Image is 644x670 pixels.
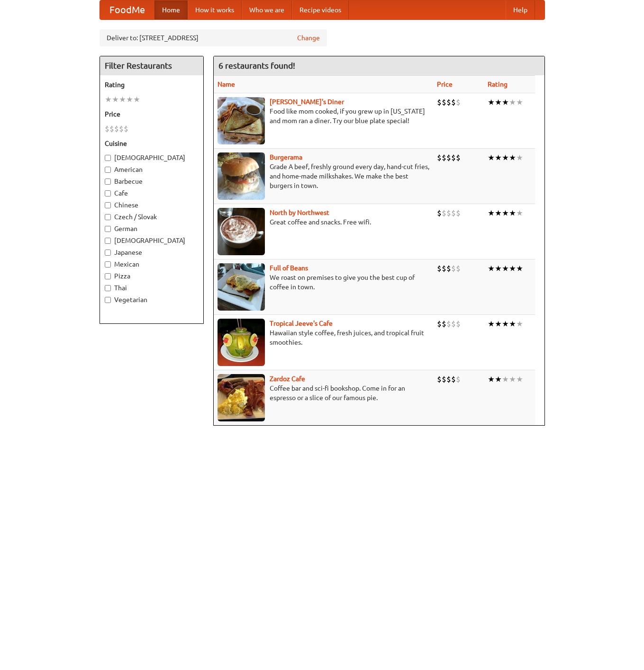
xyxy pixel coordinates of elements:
[105,226,111,232] input: German
[105,250,111,256] input: Japanese
[105,94,112,105] li: ★
[509,263,516,274] li: ★
[218,208,265,255] img: north.jpg
[218,107,429,125] p: Food like mom cooked, if you grew up in [US_STATE] and mom ran a diner. Try our blue plate special!
[270,375,305,383] a: Zardoz Cafe
[105,236,199,245] label: [DEMOGRAPHIC_DATA]
[270,264,308,272] a: Full of Beans
[495,319,502,329] li: ★
[105,139,199,148] h5: Cuisine
[218,61,295,70] ng-pluralize: 6 restaurants found!
[456,97,461,107] li: $
[442,374,446,384] li: $
[105,80,199,89] h5: Rating
[446,319,451,329] li: $
[218,80,235,88] a: Name
[119,94,126,105] li: ★
[488,152,495,163] li: ★
[516,152,523,163] li: ★
[437,319,442,329] li: $
[218,374,265,421] img: zardoz.jpg
[105,273,111,279] input: Pizza
[437,374,442,384] li: $
[105,285,111,291] input: Thai
[105,153,199,162] label: [DEMOGRAPHIC_DATA]
[495,263,502,274] li: ★
[105,177,199,186] label: Barbecue
[446,263,451,274] li: $
[105,238,111,244] input: [DEMOGRAPHIC_DATA]
[451,208,456,218] li: $
[218,217,429,227] p: Great coffee and snacks. Free wifi.
[456,152,461,163] li: $
[451,319,456,329] li: $
[218,162,429,190] p: Grade A beef, freshly ground every day, hand-cut fries, and home-made milkshakes. We make the bes...
[105,271,199,281] label: Pizza
[509,208,516,218] li: ★
[506,0,535,19] a: Help
[133,94,140,105] li: ★
[105,248,199,257] label: Japanese
[446,152,451,163] li: $
[100,29,327,46] div: Deliver to: [STREET_ADDRESS]
[488,208,495,218] li: ★
[488,263,495,274] li: ★
[488,80,508,88] a: Rating
[488,97,495,107] li: ★
[502,208,509,218] li: ★
[488,319,495,329] li: ★
[218,97,265,144] img: sallys.jpg
[218,384,429,402] p: Coffee bar and sci-fi bookshop. Come in for an espresso or a slice of our famous pie.
[495,374,502,384] li: ★
[270,320,333,327] a: Tropical Jeeve's Cafe
[516,263,523,274] li: ★
[100,0,154,19] a: FoodMe
[297,33,320,43] a: Change
[218,263,265,311] img: beans.jpg
[105,124,109,134] li: $
[188,0,242,19] a: How it works
[502,263,509,274] li: ★
[105,109,199,119] h5: Price
[105,214,111,220] input: Czech / Slovak
[105,155,111,161] input: [DEMOGRAPHIC_DATA]
[105,297,111,303] input: Vegetarian
[270,209,329,216] a: North by Northwest
[502,152,509,163] li: ★
[242,0,292,19] a: Who we are
[442,152,446,163] li: $
[495,152,502,163] li: ★
[154,0,188,19] a: Home
[105,261,111,268] input: Mexican
[488,374,495,384] li: ★
[451,374,456,384] li: $
[105,167,111,173] input: American
[105,188,199,198] label: Cafe
[270,98,344,106] a: [PERSON_NAME]'s Diner
[516,374,523,384] li: ★
[119,124,124,134] li: $
[105,202,111,208] input: Chinese
[456,263,461,274] li: $
[437,97,442,107] li: $
[105,295,199,304] label: Vegetarian
[509,97,516,107] li: ★
[218,152,265,200] img: burgerama.jpg
[509,319,516,329] li: ★
[105,283,199,293] label: Thai
[502,374,509,384] li: ★
[502,97,509,107] li: ★
[218,328,429,347] p: Hawaiian style coffee, fresh juices, and tropical fruit smoothies.
[105,190,111,197] input: Cafe
[218,273,429,292] p: We roast on premises to give you the best cup of coffee in town.
[446,208,451,218] li: $
[218,319,265,366] img: jeeves.jpg
[100,56,203,75] h4: Filter Restaurants
[114,124,119,134] li: $
[105,259,199,269] label: Mexican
